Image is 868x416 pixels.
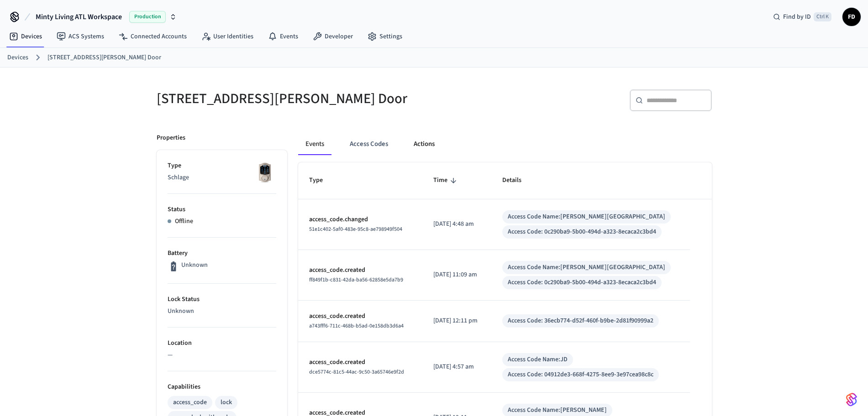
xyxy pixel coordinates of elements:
[508,370,653,380] div: Access Code: 04912de3-668f-4275-8ee9-3e97cea98c8c
[508,278,656,287] div: Access Code: 0c290ba9-5b00-494d-a323-8ecaca2c3bd4
[846,392,857,407] img: SeamLogoGradient.69752ec5.svg
[309,368,404,376] span: dce5774c-81c5-44ac-9c50-3a65746e9f2d
[783,12,811,21] span: Find by ID
[157,133,185,143] p: Properties
[309,358,412,367] p: access_code.created
[433,316,480,326] p: [DATE] 12:11 pm
[406,133,442,155] button: Actions
[309,322,404,330] span: a743fff6-711c-468b-b5ad-0e158db3d6a4
[766,9,839,25] div: Find by IDCtrl K
[181,260,208,270] p: Unknown
[843,9,860,25] span: FD
[309,312,412,321] p: access_code.created
[168,161,276,171] p: Type
[309,265,412,275] p: access_code.created
[36,11,122,22] span: Minty Living ATL Workspace
[508,316,653,326] div: Access Code: 36ecb774-d52f-460f-b9be-2d81f90999a2
[168,295,276,304] p: Lock Status
[814,12,831,21] span: Ctrl K
[175,217,193,226] p: Offline
[508,406,607,415] div: Access Code Name: [PERSON_NAME]
[111,28,194,45] a: Connected Accounts
[508,355,568,364] div: Access Code Name: JD
[842,8,861,26] button: FD
[433,362,480,372] p: [DATE] 4:57 am
[168,382,276,392] p: Capabilities
[508,212,665,222] div: Access Code Name: [PERSON_NAME][GEOGRAPHIC_DATA]
[173,398,207,407] div: access_code
[508,227,656,237] div: Access Code: 0c290ba9-5b00-494d-a323-8ecaca2c3bd4
[47,53,161,62] a: [STREET_ADDRESS][PERSON_NAME] Door
[168,249,276,258] p: Battery
[194,28,261,45] a: User Identities
[309,225,402,233] span: 51e1c402-5af0-483e-95c8-ae798949f504
[168,205,276,214] p: Status
[342,133,395,155] button: Access Codes
[298,133,712,155] div: ant example
[168,173,276,182] p: Schlage
[221,398,232,407] div: lock
[433,173,459,187] span: Time
[309,215,412,224] p: access_code.changed
[298,133,331,155] button: Events
[305,28,360,45] a: Developer
[2,28,49,45] a: Devices
[168,350,276,360] p: —
[157,89,429,108] h5: [STREET_ADDRESS][PERSON_NAME] Door
[7,53,28,62] a: Devices
[129,11,166,23] span: Production
[168,338,276,348] p: Location
[508,263,665,272] div: Access Code Name: [PERSON_NAME][GEOGRAPHIC_DATA]
[253,161,276,184] img: Schlage Sense Smart Deadbolt with Camelot Trim, Front
[360,28,410,45] a: Settings
[168,307,276,316] p: Unknown
[49,28,111,45] a: ACS Systems
[309,173,335,187] span: Type
[261,28,305,45] a: Events
[502,173,533,187] span: Details
[433,270,480,280] p: [DATE] 11:09 am
[309,276,403,284] span: ff849f1b-c831-42da-ba56-62858e5da7b9
[433,219,480,229] p: [DATE] 4:48 am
